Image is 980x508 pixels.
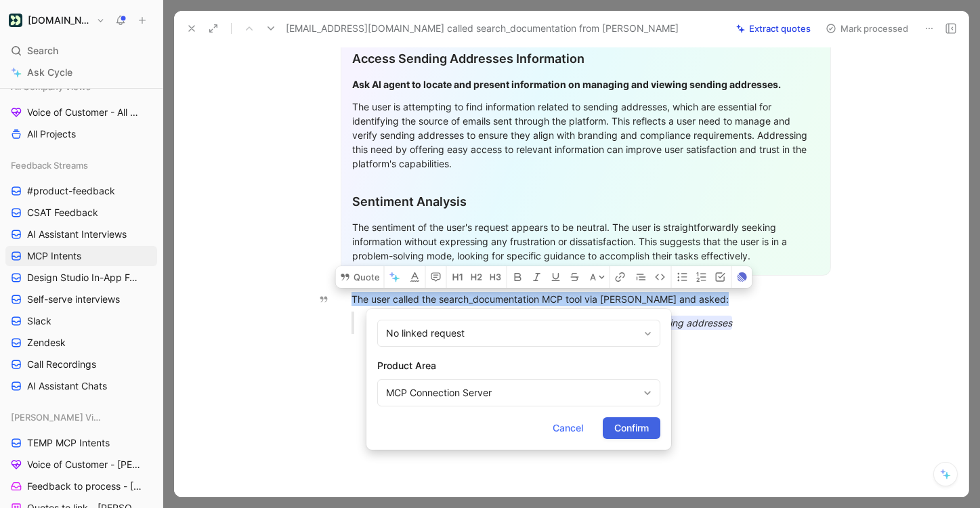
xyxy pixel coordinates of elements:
[553,420,583,436] span: Cancel
[541,417,595,439] button: Cancel
[614,420,649,436] span: Confirm
[377,358,660,374] h2: Product Area
[386,385,638,401] div: MCP Connection Server
[377,320,660,347] div: No linked request
[603,417,660,439] button: Confirm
